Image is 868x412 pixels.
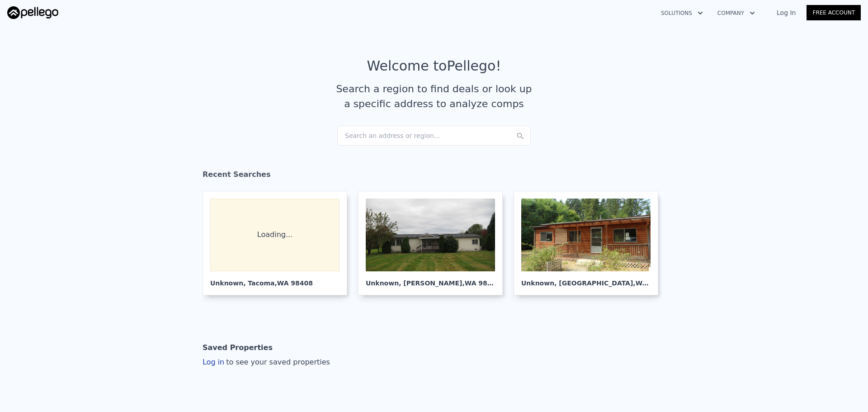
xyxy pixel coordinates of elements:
[203,191,354,295] a: Loading... Unknown, Tacoma,WA 98408
[7,6,58,19] img: Pellego
[210,271,340,288] div: Unknown , Tacoma
[333,81,535,111] div: Search a region to find deals or look up a specific address to analyze comps
[366,271,495,288] div: Unknown , [PERSON_NAME]
[710,5,762,21] button: Company
[521,271,651,288] div: Unknown , [GEOGRAPHIC_DATA]
[337,126,531,146] div: Search an address or region...
[766,8,807,17] a: Log In
[203,357,330,368] div: Log in
[654,5,710,21] button: Solutions
[462,279,501,287] span: , WA 98371
[633,279,671,287] span: , WA 98528
[275,279,313,287] span: , WA 98408
[514,191,665,295] a: Unknown, [GEOGRAPHIC_DATA],WA 98528
[203,339,273,357] div: Saved Properties
[807,5,861,20] a: Free Account
[367,58,501,74] div: Welcome to Pellego !
[224,358,330,366] span: to see your saved properties
[358,191,510,295] a: Unknown, [PERSON_NAME],WA 98371
[203,162,665,191] div: Recent Searches
[210,199,340,271] div: Loading...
